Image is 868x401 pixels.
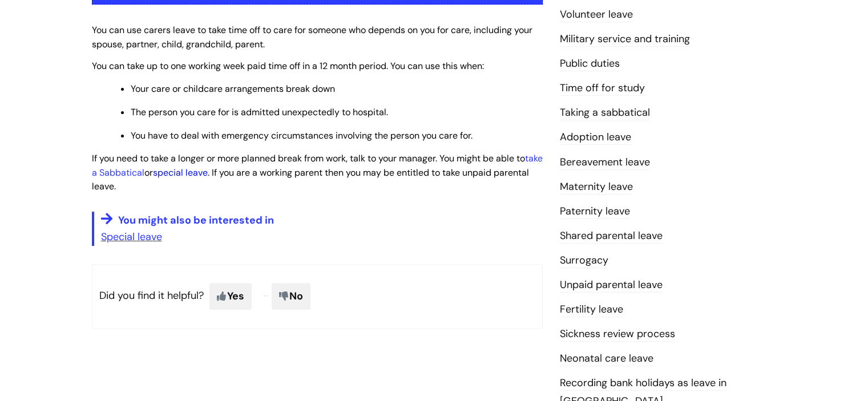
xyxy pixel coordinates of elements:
[560,229,663,244] a: Shared parental leave
[560,130,631,145] a: Adoption leave
[92,24,532,50] span: You can use carers leave to take time off to care for someone who depends on you for care, includ...
[272,283,310,309] span: No
[92,264,543,328] p: Did you find it helpful?
[131,83,335,95] span: Your care or childcare arrangements break down
[131,106,388,118] span: The person you care for is admitted unexpectedly to hospital.
[560,7,633,22] a: Volunteer leave
[560,81,645,96] a: Time off for study
[560,278,663,293] a: Unpaid parental leave
[560,155,650,170] a: Bereavement leave
[92,60,484,72] span: You can take up to one working week paid time off in a 12 month period. You can use this when:
[101,230,162,244] a: Special leave
[560,253,608,268] a: Surrogacy
[560,351,653,366] a: Neonatal care leave
[118,213,274,227] span: You might also be interested in
[153,167,208,179] a: special leave
[560,106,650,120] a: Taking a sabbatical
[560,180,633,195] a: Maternity leave
[560,32,690,47] a: Military service and training
[560,204,630,219] a: Paternity leave
[92,152,543,193] span: If you need to take a longer or more planned break from work, talk to your manager. You might be ...
[560,56,620,71] a: Public duties
[92,152,543,179] a: take a Sabbatical
[131,129,473,141] span: You have to deal with emergency circumstances involving the person you care for.
[209,283,252,309] span: Yes
[560,327,675,342] a: Sickness review process
[560,302,623,317] a: Fertility leave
